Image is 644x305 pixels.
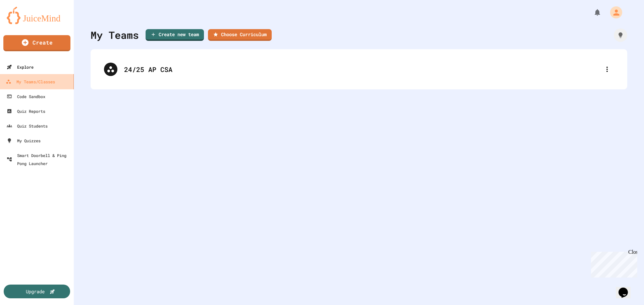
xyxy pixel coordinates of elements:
div: My Teams/Classes [6,78,55,86]
div: My Account [603,5,624,20]
iframe: chat widget [616,278,637,298]
div: Quiz Reports [7,107,45,115]
div: My Quizzes [7,137,41,145]
iframe: chat widget [588,249,637,278]
div: My Teams [91,27,139,43]
div: Upgrade [26,288,45,295]
div: Smart Doorbell & Ping Pong Launcher [7,151,71,167]
div: 24/25 AP CSA [124,64,600,74]
a: Create [3,35,70,51]
div: Quiz Students [7,122,48,130]
img: logo-orange.svg [7,7,67,24]
div: Code Sandbox [7,92,45,100]
div: 24/25 AP CSA [97,56,621,83]
a: Choose Curriculum [208,29,272,41]
div: Chat with us now!Close [3,3,46,43]
div: How it works [614,28,627,42]
div: My Notifications [581,7,603,18]
a: Create new team [146,29,204,41]
div: Explore [7,63,34,71]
